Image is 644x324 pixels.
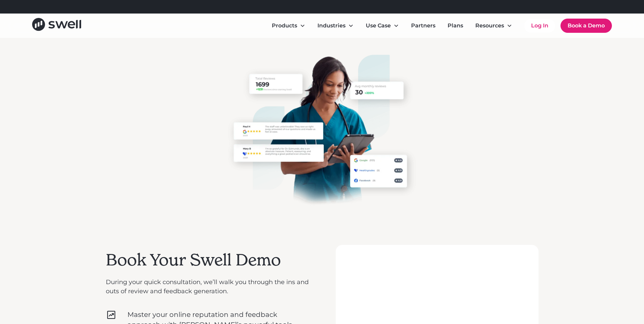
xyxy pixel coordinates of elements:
[266,19,311,32] div: Products
[524,19,555,32] a: Log In
[442,19,469,32] a: Plans
[470,19,518,32] div: Resources
[312,19,359,32] div: Industries
[32,18,81,33] a: home
[106,250,309,270] h2: Book Your Swell Demo
[272,22,297,30] div: Products
[406,19,441,32] a: Partners
[360,19,404,32] div: Use Case
[560,19,612,33] a: Book a Demo
[475,22,504,30] div: Resources
[317,22,345,30] div: Industries
[106,278,309,296] p: During your quick consultation, we’ll walk you through the ins and outs of review and feedback ge...
[366,22,391,30] div: Use Case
